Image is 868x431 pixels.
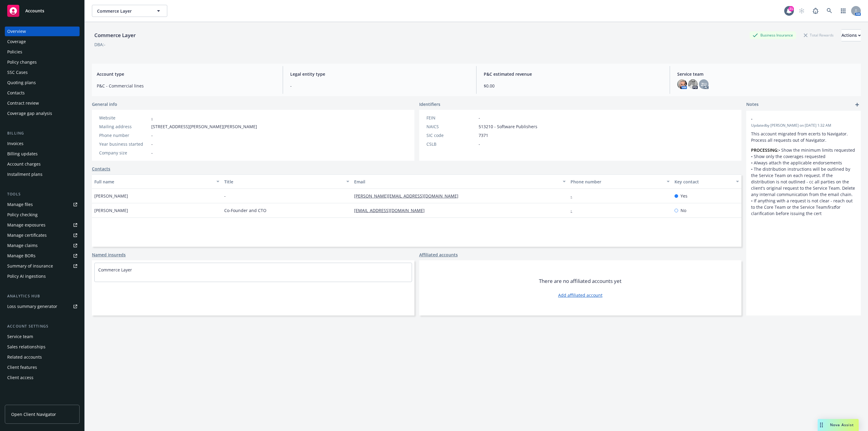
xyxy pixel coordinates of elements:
[94,41,105,48] div: DBA: -
[5,220,80,230] a: Manage exposures
[5,37,80,46] a: Coverage
[25,8,44,13] span: Accounts
[5,57,80,67] a: Policy changes
[224,179,343,185] div: Title
[426,141,476,147] div: CSLB
[7,271,46,281] div: Policy AI ingestions
[810,5,822,17] a: Report a Bug
[5,170,80,179] a: Installment plans
[746,111,861,221] div: -Updatedby [PERSON_NAME] on [DATE] 1:32 AMThis account migrated from ecerts to Navigator. Process...
[290,83,469,89] span: -
[92,166,110,172] a: Contacts
[854,101,861,108] a: add
[788,6,794,11] div: 21
[677,79,687,89] img: photo
[568,174,672,189] button: Phone number
[818,419,859,431] button: Nova Assist
[7,210,38,220] div: Policy checking
[224,207,266,214] span: Co-Founder and CTO
[479,132,488,138] span: 7371
[5,230,80,240] a: Manage certificates
[222,174,352,189] button: Title
[5,47,80,57] a: Policies
[751,131,856,143] p: This account migrated from ecerts to Navigator. Process all requests out of Navigator.
[837,5,849,17] a: Switch app
[92,31,138,39] div: Commerce Layer
[5,302,80,311] a: Loss summary generator
[750,31,796,39] div: Business Insurance
[352,174,568,189] button: Email
[751,147,856,217] p: • Show the minimum limits requested • Show only the coverages requested • Always attach the appli...
[830,422,854,427] span: Nova Assist
[5,271,80,281] a: Policy AI ingestions
[7,342,46,352] div: Sales relationships
[92,174,222,189] button: Full name
[571,208,577,213] a: -
[5,261,80,271] a: Summary of insurance
[5,241,80,250] a: Manage claims
[99,150,149,156] div: Company size
[7,373,33,382] div: Client access
[841,29,861,41] button: Actions
[7,57,37,67] div: Policy changes
[426,132,476,138] div: SIC code
[97,71,275,77] span: Account type
[97,8,149,14] span: Commerce Layer
[701,81,706,87] span: ZU
[5,352,80,362] a: Related accounts
[7,170,42,179] div: Installment plans
[5,27,80,36] a: Overview
[5,332,80,341] a: Service team
[92,5,167,17] button: Commerce Layer
[5,98,80,108] a: Contract review
[5,2,80,19] a: Accounts
[419,252,458,258] a: Affiliated accounts
[5,109,80,118] a: Coverage gap analysis
[751,116,840,122] span: -
[818,419,825,431] div: Drag to move
[841,30,861,41] div: Actions
[681,207,686,214] span: No
[7,37,26,46] div: Coverage
[801,31,837,39] div: Total Rewards
[571,179,663,185] div: Phone number
[7,332,33,341] div: Service team
[681,193,687,199] span: Yes
[5,130,80,136] div: Billing
[5,323,80,329] div: Account settings
[99,141,149,147] div: Year business started
[5,200,80,209] a: Manage files
[7,109,52,118] div: Coverage gap analysis
[751,123,856,128] span: Updated by [PERSON_NAME] on [DATE] 1:32 AM
[571,193,577,199] a: -
[688,79,698,89] img: photo
[7,220,46,230] div: Manage exposures
[5,78,80,87] a: Quoting plans
[7,27,26,36] div: Overview
[7,47,22,57] div: Policies
[92,252,126,258] a: Named insureds
[7,251,36,261] div: Manage BORs
[7,352,42,362] div: Related accounts
[94,179,213,185] div: Full name
[7,159,41,169] div: Account charges
[92,101,117,107] span: General info
[675,179,732,185] div: Key contact
[151,132,153,138] span: -
[7,302,57,311] div: Loss summary generator
[479,141,480,147] span: -
[5,191,80,197] div: Tools
[539,277,621,285] span: There are no affiliated accounts yet
[151,123,257,130] span: [STREET_ADDRESS][PERSON_NAME][PERSON_NAME]
[7,88,25,98] div: Contacts
[484,71,662,77] span: P&C estimated revenue
[426,123,476,130] div: NAICS
[98,267,132,273] a: Commerce Layer
[99,115,149,121] div: Website
[479,115,480,121] span: -
[97,83,275,89] span: P&C - Commercial lines
[94,207,128,214] span: [PERSON_NAME]
[7,149,38,159] div: Billing updates
[677,71,856,77] span: Service team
